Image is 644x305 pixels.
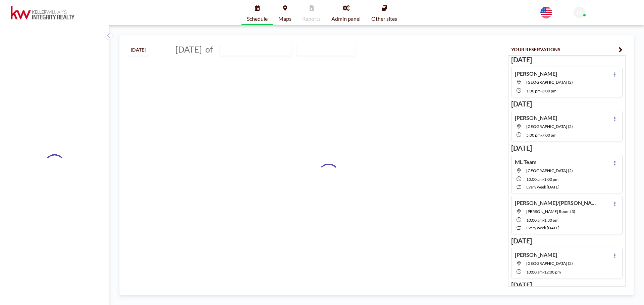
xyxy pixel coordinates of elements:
[371,16,397,21] span: Other sites
[526,225,559,230] span: every week [DATE]
[543,270,544,275] span: -
[511,144,623,152] h3: [DATE]
[526,88,541,93] span: 1:00 PM
[577,10,583,16] span: KF
[247,16,268,21] span: Schedule
[511,281,623,289] h3: [DATE]
[515,200,599,206] h4: [PERSON_NAME]/[PERSON_NAME]
[544,177,558,182] span: 1:00 PM
[297,44,355,55] div: Search for option
[515,70,557,77] h4: [PERSON_NAME]
[544,218,558,223] span: 1:30 PM
[526,168,573,173] span: Lexington Room (2)
[331,16,361,21] span: Admin panel
[526,261,573,266] span: Lexington Room (2)
[508,44,626,55] button: YOUR RESERVATIONS
[526,270,543,275] span: 10:00 AM
[541,133,542,138] span: -
[588,13,600,18] span: Admin
[526,133,541,138] span: 5:00 PM
[543,218,544,223] span: -
[511,100,623,108] h3: [DATE]
[299,45,336,54] span: WEEKLY VIEW
[542,133,556,138] span: 7:00 PM
[515,251,557,258] h4: [PERSON_NAME]
[526,177,543,182] span: 10:00 AM
[11,6,74,19] img: organization-logo
[526,124,573,129] span: Lexington Room (2)
[543,177,544,182] span: -
[526,184,559,189] span: every week [DATE]
[526,209,575,214] span: Snelling Room (3)
[128,44,149,56] button: [DATE]
[541,88,542,93] span: -
[220,44,284,55] input: Snelling Room (3)
[515,159,536,165] h4: ML Team
[511,56,623,64] h3: [DATE]
[278,16,291,21] span: Maps
[175,44,202,54] span: [DATE]
[544,270,561,275] span: 12:00 PM
[542,88,556,93] span: 3:00 PM
[511,237,623,245] h3: [DATE]
[526,80,573,85] span: Lexington Room (2)
[302,16,321,21] span: Reports
[337,45,344,54] input: Search for option
[526,218,543,223] span: 10:00 AM
[588,7,625,13] span: KWIR Front Desk
[205,44,213,55] span: of
[515,115,557,121] h4: [PERSON_NAME]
